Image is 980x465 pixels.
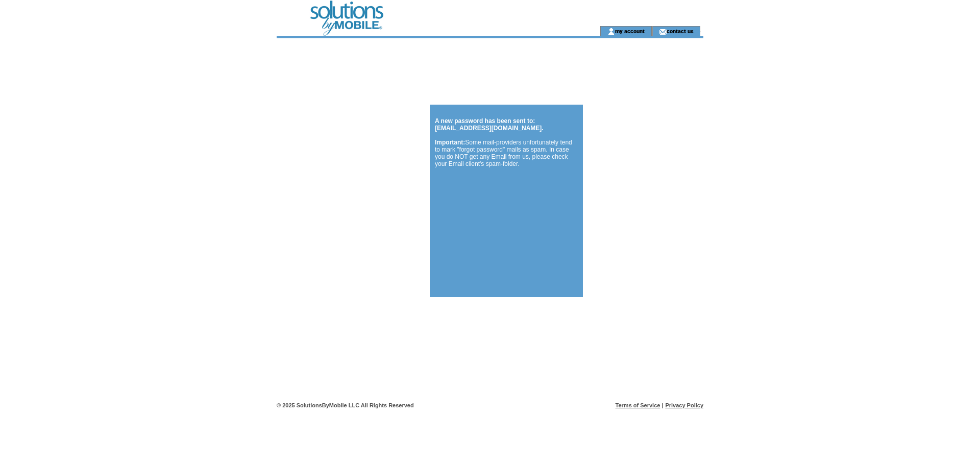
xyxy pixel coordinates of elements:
[435,117,544,132] b: A new password has been sent to: [EMAIL_ADDRESS][DOMAIN_NAME].
[662,402,664,408] span: |
[607,28,615,36] img: account_icon.gif
[665,402,703,408] a: Privacy Policy
[277,402,414,408] span: © 2025 SolutionsByMobile LLC All Rights Reserved
[435,139,465,146] b: Important:
[659,28,667,36] img: contact_us_icon.gif
[435,117,572,167] span: Some mail-providers unfortunately tend to mark "forgot password" mails as spam. In case you do NO...
[616,402,660,408] a: Terms of Service
[615,28,645,34] a: my account
[667,28,694,34] a: contact us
